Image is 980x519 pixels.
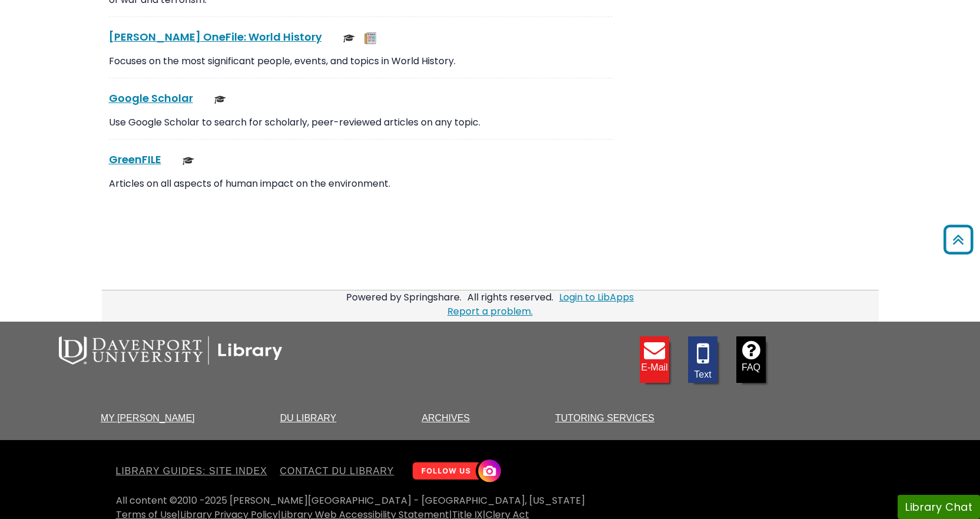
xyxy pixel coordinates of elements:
a: Archives [421,413,470,423]
a: My [PERSON_NAME] [101,413,195,423]
a: DU Library [280,413,337,423]
a: [PERSON_NAME] OneFile: World History [109,29,322,44]
a: Back to Top [939,230,977,249]
a: GreenFILE [109,152,161,167]
a: Report a problem. [447,305,533,318]
a: E-mail [640,336,669,383]
a: Contact DU Library [275,464,398,478]
img: DU Library [59,336,283,365]
a: FAQ [736,336,766,383]
p: Articles on all aspects of human impact on the environment. [109,177,613,191]
img: Follow Us! Instagram [407,455,504,488]
a: Tutoring Services [555,413,654,423]
img: Scholarly or Peer Reviewed [214,94,226,105]
p: Focuses on the most significant people, events, and topics in World History. [109,54,613,68]
a: Text [688,336,717,383]
button: Library Chat [898,495,980,519]
a: Library Guides: Site Index [116,464,272,478]
p: Use Google Scholar to search for scholarly, peer-reviewed articles on any topic. [109,115,613,130]
a: Login to LibApps [559,290,634,304]
div: Powered by Springshare. [344,290,463,304]
img: Scholarly or Peer Reviewed [182,155,194,167]
a: Google Scholar [109,91,193,105]
img: Newspapers [364,32,376,44]
div: All rights reserved. [466,290,555,304]
img: Scholarly or Peer Reviewed [343,32,355,44]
